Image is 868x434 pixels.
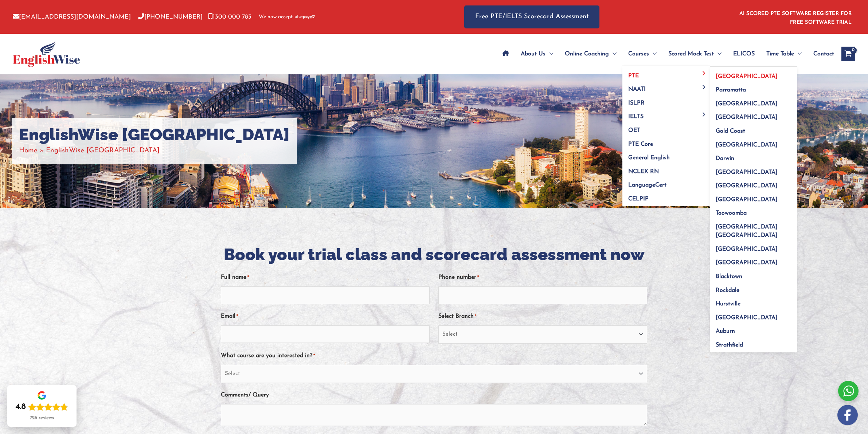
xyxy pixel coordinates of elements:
[19,147,38,154] a: Home
[710,204,797,218] a: Toowoomba
[628,114,644,120] span: IELTS
[13,41,80,67] img: cropped-ew-logo
[716,74,778,79] span: [GEOGRAPHIC_DATA]
[622,94,710,107] a: ISLPR
[16,402,68,412] div: Rating: 4.8 out of 5
[710,108,797,122] a: [GEOGRAPHIC_DATA]
[735,5,855,29] aside: Header Widget 1
[841,47,855,61] a: View Shopping Cart, empty
[716,210,747,216] span: Toowoomba
[622,135,710,149] a: PTE Core
[716,197,778,203] span: [GEOGRAPHIC_DATA]
[716,142,778,148] span: [GEOGRAPHIC_DATA]
[221,389,269,401] label: Comments/ Query
[295,15,315,19] img: Afterpay-Logo
[565,41,609,67] span: Online Coaching
[546,41,553,67] span: Menu Toggle
[716,128,745,134] span: Gold Coast
[813,41,834,67] span: Contact
[628,155,670,161] span: General English
[622,121,710,135] a: OET
[497,41,834,67] nav: Site Navigation: Main Menu
[622,162,710,176] a: NCLEX RN
[710,254,797,267] a: [GEOGRAPHIC_DATA]
[710,122,797,136] a: Gold Coast
[710,308,797,322] a: [GEOGRAPHIC_DATA]
[138,14,203,20] a: [PHONE_NUMBER]
[727,41,761,67] a: ELICOS
[622,149,710,163] a: General English
[710,81,797,95] a: Parramatta
[733,41,755,67] span: ELICOS
[710,67,797,81] a: [GEOGRAPHIC_DATA]
[710,163,797,177] a: [GEOGRAPHIC_DATA]
[628,182,666,188] span: LanguageCert
[837,405,858,425] img: white-facebook.png
[668,41,714,67] span: Scored Mock Test
[221,244,647,266] h2: Book your trial class and scorecard assessment now
[628,73,639,79] span: PTE
[716,87,746,93] span: Parramatta
[710,218,797,240] a: [GEOGRAPHIC_DATA] [GEOGRAPHIC_DATA]
[710,240,797,254] a: [GEOGRAPHIC_DATA]
[628,169,659,175] span: NCLEX RN
[716,224,778,238] span: [GEOGRAPHIC_DATA] [GEOGRAPHIC_DATA]
[716,328,735,334] span: Auburn
[716,156,734,161] span: Darwin
[710,336,797,352] a: Strathfield
[221,271,249,284] label: Full name
[208,14,251,20] a: 1300 000 783
[16,402,26,412] div: 4.8
[438,310,476,322] label: Select Branch
[515,41,559,67] a: About UsMenu Toggle
[710,94,797,108] a: [GEOGRAPHIC_DATA]
[794,41,802,67] span: Menu Toggle
[628,100,645,106] span: ISLPR
[438,271,479,284] label: Phone number
[716,260,778,266] span: [GEOGRAPHIC_DATA]
[716,169,778,175] span: [GEOGRAPHIC_DATA]
[628,128,640,133] span: OET
[710,322,797,336] a: Auburn
[710,136,797,149] a: [GEOGRAPHIC_DATA]
[622,176,710,190] a: LanguageCert
[19,145,290,157] nav: Breadcrumbs
[628,86,646,92] span: NAATI
[766,41,794,67] span: Time Table
[13,14,131,20] a: [EMAIL_ADDRESS][DOMAIN_NAME]
[710,267,797,281] a: Blacktown
[716,101,778,107] span: [GEOGRAPHIC_DATA]
[716,246,778,252] span: [GEOGRAPHIC_DATA]
[739,11,852,25] a: AI SCORED PTE SOFTWARE REGISTER FOR FREE SOFTWARE TRIAL
[700,112,708,116] span: Menu Toggle
[622,189,710,206] a: CELPIP
[221,310,238,322] label: Email
[46,147,160,154] span: EnglishWise [GEOGRAPHIC_DATA]
[716,342,743,348] span: Strathfield
[559,41,622,67] a: Online CoachingMenu Toggle
[521,41,546,67] span: About Us
[622,80,710,94] a: NAATIMenu Toggle
[700,85,708,89] span: Menu Toggle
[700,71,708,75] span: Menu Toggle
[710,281,797,295] a: Rockdale
[808,41,834,67] a: Contact
[628,41,649,67] span: Courses
[662,41,727,67] a: Scored Mock TestMenu Toggle
[710,190,797,204] a: [GEOGRAPHIC_DATA]
[716,315,778,321] span: [GEOGRAPHIC_DATA]
[622,41,662,67] a: CoursesMenu Toggle
[628,141,653,147] span: PTE Core
[710,177,797,191] a: [GEOGRAPHIC_DATA]
[259,13,293,21] span: We now accept
[649,41,657,67] span: Menu Toggle
[716,183,778,189] span: [GEOGRAPHIC_DATA]
[19,125,290,145] h1: EnglishWise [GEOGRAPHIC_DATA]
[622,107,710,121] a: IELTSMenu Toggle
[714,41,722,67] span: Menu Toggle
[609,41,617,67] span: Menu Toggle
[710,149,797,163] a: Darwin
[716,288,739,293] span: Rockdale
[30,415,54,421] div: 726 reviews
